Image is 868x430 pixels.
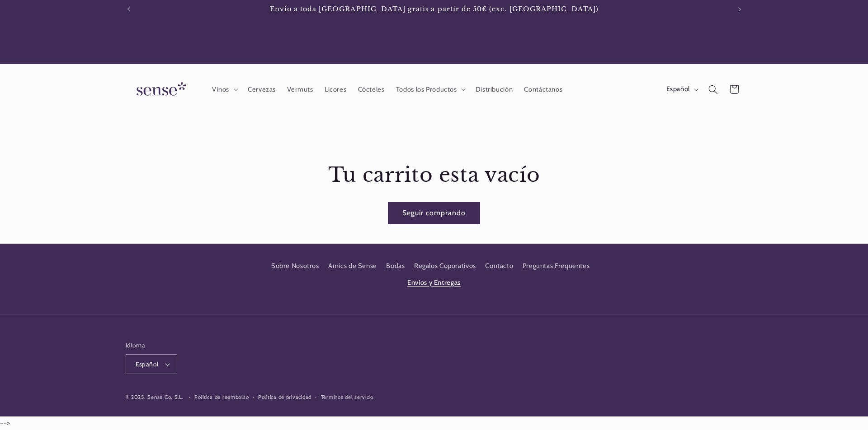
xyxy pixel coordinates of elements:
a: Regalos Coporativos [414,258,476,274]
button: Español [126,354,178,374]
summary: Todos los Productos [390,79,470,99]
a: Contáctanos [519,79,568,99]
span: Envío a toda [GEOGRAPHIC_DATA] gratis a partir de 50€ (exc. [GEOGRAPHIC_DATA]) [270,5,599,13]
a: Cócteles [352,79,390,99]
a: Licores [319,79,352,99]
span: Cervezas [248,85,276,94]
a: Términos del servicio [321,393,373,402]
a: Sobre Nosotros [271,260,319,274]
a: Distribución [470,79,519,99]
a: Política de privacidad [258,393,311,402]
span: Vinos [212,85,229,94]
a: Envíos y Entregas [407,274,461,291]
span: Español [136,360,159,369]
span: Cócteles [358,85,385,94]
summary: Vinos [206,79,242,99]
a: Bodas [386,258,405,274]
span: Distribución [476,85,513,94]
a: Preguntas Frequentes [523,258,590,274]
span: Todos los Productos [396,85,457,94]
img: Sense [126,77,193,102]
a: Seguir comprando [388,202,480,224]
small: © 2025, Sense Co, S.L. [126,394,184,400]
span: Español [666,84,690,94]
h1: Tu carrito esta vacío [126,162,743,188]
a: Vermuts [282,79,319,99]
a: Cervezas [242,79,281,99]
span: Contáctanos [524,85,562,94]
a: Política de reembolso [194,393,249,402]
span: Vermuts [287,85,313,94]
h2: Idioma [126,341,178,350]
a: Amics de Sense [328,258,377,274]
span: Licores [325,85,346,94]
summary: Búsqueda [703,79,723,100]
a: Contacto [485,258,513,274]
a: Sense [122,73,197,106]
button: Español [660,80,703,98]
